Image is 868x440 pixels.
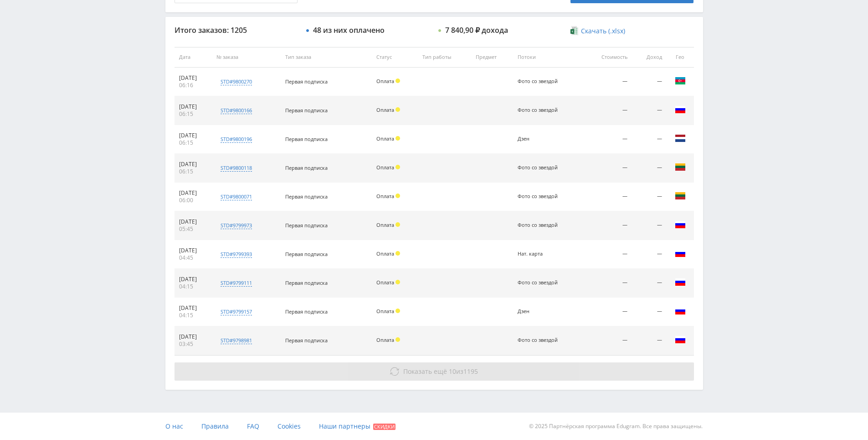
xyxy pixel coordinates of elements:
[632,154,667,183] td: —
[395,194,400,198] span: Холд
[395,165,400,169] span: Холд
[376,193,394,199] span: Оплата
[445,26,508,34] div: 7 840,90 ₽ дохода
[376,135,394,142] span: Оплата
[582,96,632,125] td: —
[285,251,328,257] span: Первая подписка
[376,78,394,84] span: Оплата
[179,254,208,262] div: 04:45
[179,103,208,110] div: [DATE]
[632,47,667,68] th: Доход
[376,250,394,257] span: Оплата
[675,219,686,230] img: rus.png
[179,276,208,283] div: [DATE]
[221,107,252,114] div: std#9800166
[675,248,686,259] img: rus.png
[632,240,667,269] td: —
[582,154,632,183] td: —
[395,309,400,313] span: Холд
[285,164,328,171] span: Первая подписка
[518,309,559,314] div: Дзен
[179,247,208,254] div: [DATE]
[285,279,328,286] span: Первая подписка
[632,298,667,326] td: —
[179,132,208,139] div: [DATE]
[403,367,478,376] span: из
[277,413,301,440] a: Cookies
[221,222,252,229] div: std#9799973
[518,251,559,257] div: Нат. карта
[221,279,252,287] div: std#9799111
[179,333,208,340] div: [DATE]
[632,326,667,355] td: —
[247,422,259,430] span: FAQ
[179,168,208,175] div: 06:15
[675,190,686,201] img: ltu.png
[570,26,625,36] a: Скачать (.xlsx)
[471,47,514,68] th: Предмет
[632,96,667,125] td: —
[376,164,394,171] span: Оплата
[582,326,632,355] td: —
[376,336,394,343] span: Оплата
[582,240,632,269] td: —
[582,68,632,96] td: —
[376,221,394,228] span: Оплата
[582,298,632,326] td: —
[463,367,478,376] span: 1195
[285,337,328,344] span: Первая подписка
[582,47,632,68] th: Стоимость
[518,280,559,286] div: Фото со звездой
[675,162,686,173] img: ltu.png
[395,136,400,141] span: Холд
[449,367,456,376] span: 10
[582,211,632,240] td: —
[179,161,208,168] div: [DATE]
[675,305,686,316] img: rus.png
[179,189,208,197] div: [DATE]
[376,106,394,113] span: Оплата
[165,422,183,430] span: О нас
[285,136,328,142] span: Первая подписка
[175,47,212,68] th: Дата
[221,164,252,172] div: std#9800118
[675,133,686,144] img: nld.png
[395,107,400,112] span: Холд
[179,74,208,82] div: [DATE]
[285,107,328,114] span: Первая подписка
[632,125,667,154] td: —
[221,78,252,85] div: std#9800270
[179,139,208,147] div: 06:15
[675,75,686,86] img: aze.png
[518,165,559,171] div: Фото со звездой
[319,422,370,430] span: Наши партнеры
[221,251,252,258] div: std#9799393
[201,422,229,430] span: Правила
[675,277,686,288] img: rus.png
[319,413,395,440] a: Наши партнеры Скидки
[247,413,259,440] a: FAQ
[179,304,208,312] div: [DATE]
[179,283,208,290] div: 04:15
[518,107,559,113] div: Фото со звездой
[221,308,252,315] div: std#9799157
[632,269,667,298] td: —
[438,413,703,440] div: © 2025 Партнёрская программа Edugram. Все права защищены.
[285,308,328,315] span: Первая подписка
[376,308,394,314] span: Оплата
[179,218,208,225] div: [DATE]
[179,110,208,118] div: 06:15
[518,222,559,228] div: Фото со звездой
[313,26,385,34] div: 48 из них оплачено
[395,222,400,227] span: Холд
[285,222,328,229] span: Первая подписка
[179,197,208,204] div: 06:00
[395,79,400,83] span: Холд
[175,362,694,381] button: Показать ещё 10из1195
[582,269,632,298] td: —
[632,183,667,211] td: —
[175,26,298,34] div: Итого заказов: 1205
[179,82,208,89] div: 06:16
[201,413,229,440] a: Правила
[518,79,559,84] div: Фото со звездой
